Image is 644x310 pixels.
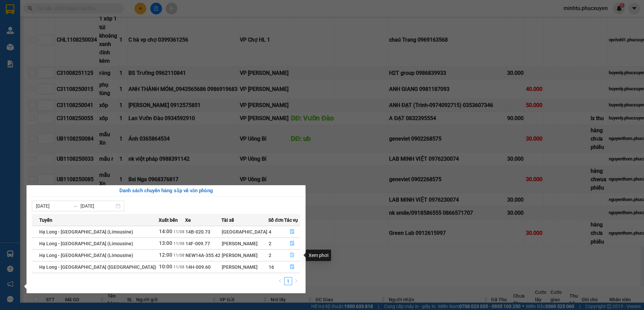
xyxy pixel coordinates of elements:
span: 11/08 [173,265,184,269]
span: file-done [290,229,294,235]
span: file-done [290,253,294,258]
span: Hạ Long - [GEOGRAPHIC_DATA] ([GEOGRAPHIC_DATA]) [39,264,156,270]
span: 14H-009.60 [185,264,211,270]
span: 11/08 [173,253,184,258]
input: Từ ngày [36,202,70,210]
input: Đến ngày [80,202,114,210]
span: 11/08 [173,229,184,234]
div: [PERSON_NAME] [222,252,268,259]
span: Xe [185,216,191,224]
span: Hạ Long - [GEOGRAPHIC_DATA] (Limousine) [39,253,133,258]
li: 1 [284,277,292,285]
li: Next Page [292,277,300,285]
span: 2 [269,253,271,258]
span: Số đơn [268,216,283,224]
span: swap-right [72,203,78,209]
span: Hạ Long - [GEOGRAPHIC_DATA] (Limousine) [39,229,133,235]
button: file-done [284,226,300,237]
li: Previous Page [276,277,284,285]
span: NEW14A-355.42 [185,253,220,258]
button: file-done [284,238,300,249]
span: Tác vụ [284,216,298,224]
button: left [276,277,284,285]
span: 11/08 [173,241,184,246]
span: file-done [290,241,294,246]
span: Xuất bến [159,216,178,224]
div: [GEOGRAPHIC_DATA] [222,228,268,236]
button: file-done [284,262,300,272]
span: Hạ Long - [GEOGRAPHIC_DATA] (Limousine) [39,241,133,246]
span: left [278,279,282,283]
span: Tuyến [39,216,52,224]
button: file-done [284,250,300,261]
span: 13:00 [159,240,172,246]
span: 2 [269,241,271,246]
span: right [294,279,298,283]
span: 10:00 [159,264,172,270]
div: [PERSON_NAME] [222,263,268,271]
span: file-done [290,264,294,270]
span: 14:00 [159,228,172,235]
div: Xem phơi [306,250,331,261]
div: [PERSON_NAME] [222,240,268,247]
a: 1 [284,277,292,285]
span: 14B-020.73 [185,229,210,235]
span: to [72,203,78,209]
span: Tài xế [221,216,234,224]
button: right [292,277,300,285]
span: 14F-009.77 [185,241,210,246]
span: 4 [269,229,271,235]
span: 12:00 [159,252,172,258]
span: 16 [269,264,274,270]
div: Danh sách chuyến hàng sắp về văn phòng [32,187,300,195]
